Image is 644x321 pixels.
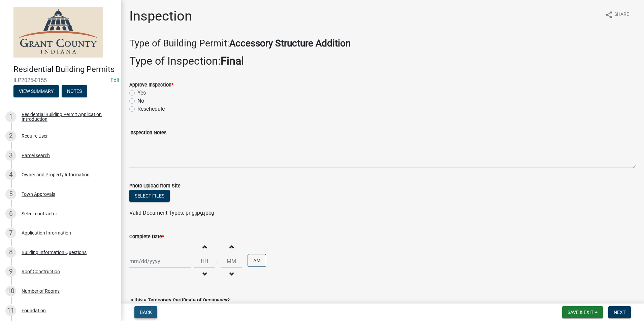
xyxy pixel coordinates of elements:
button: AM [248,254,266,267]
div: Building Information Questions [22,250,87,255]
h4: Residential Building Permits [13,65,116,74]
input: mm/dd/yyyy [129,254,191,268]
wm-modal-confirm: Summary [13,89,59,94]
div: Residential Building Permit Application Introduction [22,112,110,121]
div: Owner and Property Information [22,172,90,177]
div: 8 [5,247,16,258]
wm-modal-confirm: Edit Application Number [110,77,120,83]
label: Approve Inspection [129,83,173,87]
img: Grant County, Indiana [13,7,103,58]
span: Save & Exit [568,310,593,315]
h1: Inspection [129,8,192,24]
strong: Final [221,55,244,67]
wm-modal-confirm: Notes [62,89,87,94]
a: Edit [110,77,120,83]
button: Select files [129,190,170,202]
div: Roof Construction [22,269,60,274]
div: Require User [22,134,48,138]
button: Back [134,306,157,318]
div: 9 [5,266,16,277]
div: 1 [5,111,16,122]
label: Inspection Notes [129,131,166,135]
button: shareShare [600,8,635,21]
div: 3 [5,150,16,161]
div: 2 [5,131,16,141]
span: Next [614,310,625,315]
div: Application Information [22,230,71,235]
div: 10 [5,286,16,296]
div: 11 [5,305,16,316]
h2: Type of Inspection: [129,55,636,67]
label: Complete Date [129,235,164,239]
div: 5 [5,189,16,200]
strong: Accessory Structure Addition [229,38,351,49]
h3: Type of Building Permit: [129,38,636,49]
div: 4 [5,169,16,180]
span: Share [614,11,629,19]
i: share [605,11,613,19]
div: Parcel search [22,153,50,158]
span: Valid Document Types: png,jpg,jpeg [129,210,214,216]
label: Photo Upload from Site [129,184,181,188]
span: Back [140,310,152,315]
div: Foundation [22,308,46,313]
div: Number of Rooms [22,289,60,293]
input: Minutes [221,254,242,268]
button: Notes [62,85,87,97]
label: Is this a Temporary Certificate of Occupancy? [129,298,230,303]
label: No [137,97,144,105]
div: 6 [5,208,16,219]
label: Yes [137,89,146,97]
button: Save & Exit [562,306,603,318]
input: Hours [194,254,215,268]
label: Reschedule [137,105,165,113]
button: Next [608,306,631,318]
div: Select contractor [22,211,57,216]
div: 7 [5,227,16,238]
div: Town Approvals [22,192,55,197]
span: ILP2025-0155 [13,77,108,83]
div: : [215,257,221,265]
button: View Summary [13,85,59,97]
